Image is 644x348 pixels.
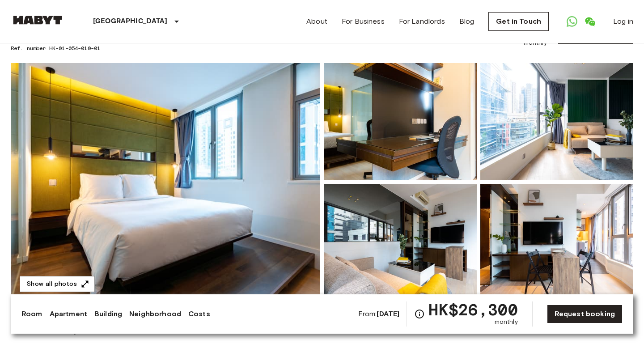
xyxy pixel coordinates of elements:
[581,13,599,30] a: Open WeChat
[324,184,477,301] img: Picture of unit HK-01-054-010-01
[459,16,475,27] a: Blog
[428,301,517,318] span: HK$26,300
[11,16,64,25] img: Habyt
[399,16,445,27] a: For Landlords
[414,309,425,319] svg: Check cost overview for full price breakdown. Please note that discounts apply to new joiners onl...
[188,309,210,319] a: Costs
[547,305,623,323] a: Request booking
[50,309,87,319] a: Apartment
[480,63,633,180] img: Picture of unit HK-01-054-010-01
[324,63,477,180] img: Picture of unit HK-01-054-010-01
[563,13,581,30] a: Open WhatsApp
[342,16,385,27] a: For Business
[11,63,320,301] img: Marketing picture of unit HK-01-054-010-01
[495,318,518,327] span: monthly
[93,16,168,27] p: [GEOGRAPHIC_DATA]
[358,309,400,319] span: From:
[306,16,327,27] a: About
[94,309,122,319] a: Building
[377,310,399,318] b: [DATE]
[129,309,181,319] a: Neighborhood
[20,276,95,293] button: Show all photos
[488,12,549,31] a: Get in Touch
[11,44,170,52] span: Ref. number HK-01-054-010-01
[480,184,633,301] img: Picture of unit HK-01-054-010-01
[613,16,633,27] a: Log in
[21,309,42,319] a: Room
